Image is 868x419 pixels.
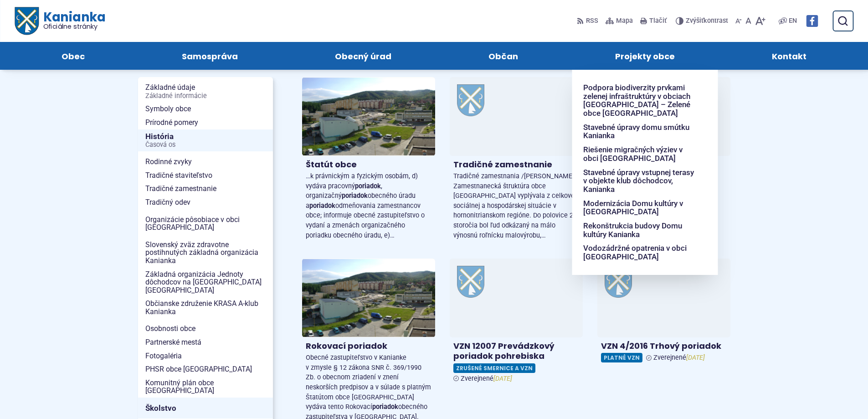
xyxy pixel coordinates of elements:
em: [DATE] [493,375,512,383]
span: Rodinné zvyky [145,155,266,169]
span: Platné VZN [601,353,642,362]
a: Štatút obce …k právnickým a fyzickým osobám, d) vydáva pracovnýporiadok, organizačnýporiadokobecn... [302,77,435,244]
a: Mapa [604,11,635,31]
span: Školstvo [145,401,266,415]
span: Tlačiť [649,17,667,25]
span: Tradičný odev [145,196,266,209]
span: Fotogaléria [145,349,266,363]
a: Stavebné úpravy vstupnej terasy v objekte klub dôchodcov, Kanianka [583,166,696,197]
a: Samospráva [142,42,277,70]
a: HistóriaČasová os [138,129,273,152]
a: Osobnosti obce [138,322,273,336]
a: Partnerské mestá [138,336,273,349]
span: Zvýšiť [686,17,704,25]
h4: Rokovací poriadok [306,341,431,352]
a: EN [787,16,799,26]
a: Obec [22,42,124,70]
a: VZN 12007 Prevádzkový poriadok pohrebiska Zrušené smernice a VZN Zverejnené[DATE] [450,259,583,386]
span: kontrast [686,17,728,25]
span: Tradičné zamestnanie [145,182,266,196]
a: Fotogaléria [138,349,273,363]
strong: poriadok [372,403,398,411]
a: Modernizácia Domu kultúry v [GEOGRAPHIC_DATA] [583,197,696,219]
span: EN [789,16,797,26]
strong: poriadok [355,182,381,190]
h4: VZN 4/2016 Trhový poriadok [601,341,727,352]
span: Zverejnené [653,354,705,362]
img: Prejsť na domovskú stránku [15,7,38,35]
a: Komunitný plán obce [GEOGRAPHIC_DATA] [138,376,273,398]
span: Základné údaje [145,81,266,102]
a: Občan [449,42,558,70]
a: Obecný úrad [295,42,431,70]
span: Občianske združenie KRASA A-klub Kanianka [145,297,266,318]
button: Zvýšiťkontrast [676,11,730,31]
span: Osobnosti obce [145,322,266,336]
span: Obec [62,42,85,70]
a: Rodinné zvyky [138,155,273,169]
span: PHSR obce [GEOGRAPHIC_DATA] [145,362,266,376]
span: Kanianka [38,11,105,30]
span: Samospráva [182,42,238,70]
span: Občan [488,42,518,70]
span: Prírodné pomery [145,116,266,129]
span: Partnerské mestá [145,336,266,349]
a: Riešenie migračných výziev v obci [GEOGRAPHIC_DATA] [583,143,696,165]
span: Symboly obce [145,102,266,116]
strong: poriadok [309,202,335,210]
a: Podpora biodiverzity prvkami zelenej infraštruktúry v obciach [GEOGRAPHIC_DATA] – Zelené obce [GE... [583,81,696,120]
a: Tradičné zamestnanie [138,182,273,196]
a: Tradičné staviteľstvo [138,169,273,182]
a: Tradičný odev [138,196,273,209]
span: Projekty obce [615,42,675,70]
a: Slovenský zväz zdravotne postihnutých základná organizácia Kanianka [138,238,273,268]
a: Rekonštrukcia budovy Domu kultúry Kanianka [583,219,696,241]
a: Tradičné zamestnanie Tradičné zamestnania /[PERSON_NAME]/ Zamestnanecká štruktúra obce [GEOGRAPHI... [450,77,583,244]
span: Časová os [145,141,266,149]
span: Tradičné staviteľstvo [145,169,266,182]
h4: Tradičné zamestnanie [453,160,579,170]
span: …k právnickým a fyzickým osobám, d) vydáva pracovný , organizačný obecného úradu a odmeňovania za... [306,172,425,239]
h4: VZN 12007 Prevádzkový poriadok pohrebiska [453,341,579,362]
span: Základná organizácia Jednoty dôchodcov na [GEOGRAPHIC_DATA] [GEOGRAPHIC_DATA] [145,268,266,297]
button: Tlačiť [638,11,668,31]
a: Vodozádržné opatrenia v obci [GEOGRAPHIC_DATA] [583,241,696,264]
a: Školstvo [138,398,273,419]
button: Zmenšiť veľkosť písma [734,11,744,31]
span: Obecný úrad [335,42,391,70]
a: RSS [577,11,600,31]
a: Stavebné úpravy domu smútku Kanianka [583,120,696,143]
span: Zverejnené [461,375,512,383]
a: Organizácie pôsobiace v obci [GEOGRAPHIC_DATA] [138,213,273,234]
span: Komunitný plán obce [GEOGRAPHIC_DATA] [145,376,266,398]
button: Zväčšiť veľkosť písma [753,11,767,31]
strong: poriadok [342,192,368,200]
span: Kontakt [772,42,806,70]
span: RSS [586,16,598,26]
a: Kontakt [733,42,846,70]
a: Prírodné pomery [138,116,273,129]
em: [DATE] [686,354,705,362]
a: Logo Kanianka, prejsť na domovskú stránku. [15,7,105,35]
a: PHSR obce [GEOGRAPHIC_DATA] [138,362,273,376]
span: Oficiálne stránky [43,23,105,30]
a: Základné údajeZákladné informácie [138,81,273,102]
h4: Štatút obce [306,160,431,170]
span: Mapa [616,16,633,26]
a: Symboly obce [138,102,273,116]
span: Tradičné zamestnania /[PERSON_NAME]/ Zamestnanecká štruktúra obce [GEOGRAPHIC_DATA] vyplývala z c... [453,172,579,239]
span: Základné informácie [145,93,266,100]
span: Zrušené smernice a VZN [453,363,535,373]
a: Občianske združenie KRASA A-klub Kanianka [138,297,273,318]
a: Projekty obce [576,42,714,70]
span: Organizácie pôsobiace v obci [GEOGRAPHIC_DATA] [145,213,266,234]
span: História [145,129,266,152]
button: Nastaviť pôvodnú veľkosť písma [744,11,753,31]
